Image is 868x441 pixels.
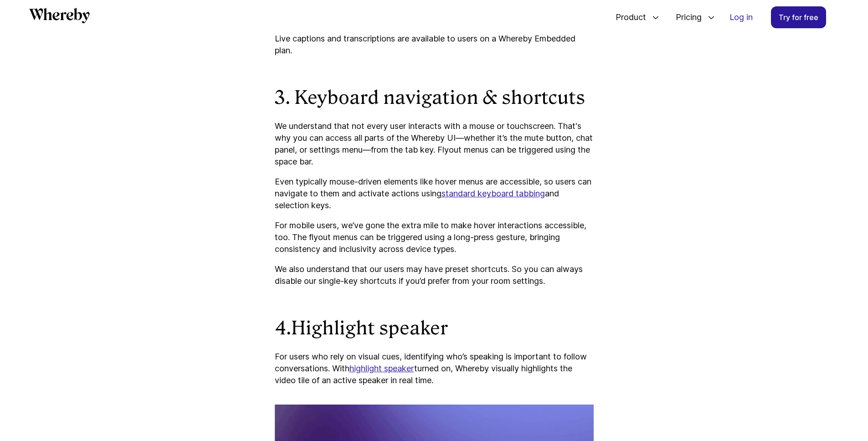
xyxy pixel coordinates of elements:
[29,8,90,23] svg: Whereby
[349,364,414,373] a: highlight speaker
[275,87,585,108] strong: 3. Keyboard navigation & shortcuts
[667,2,704,32] span: Pricing
[606,2,648,32] span: Product
[275,176,594,211] p: Even typically mouse-driven elements like hover menus are accessible, so users can navigate to th...
[291,317,448,339] strong: Highlight speaker
[275,33,594,56] p: Live captions and transcriptions are available to users on a Whereby Embedded plan.
[771,6,826,28] a: Try for free
[275,351,594,386] p: For users who rely on visual cues, identifying who’s speaking is important to follow conversation...
[275,263,594,287] p: We also understand that our users may have preset shortcuts. So you can always disable our single...
[442,189,545,198] a: standard keyboard tabbing
[275,220,594,255] p: For mobile users, we’ve gone the extra mile to make hover interactions accessible, too. The flyou...
[275,120,594,168] p: We understand that not every user interacts with a mouse or touchscreen. That's why you can acces...
[275,316,594,340] h2: 4.
[29,8,90,26] a: Whereby
[722,7,760,28] a: Log in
